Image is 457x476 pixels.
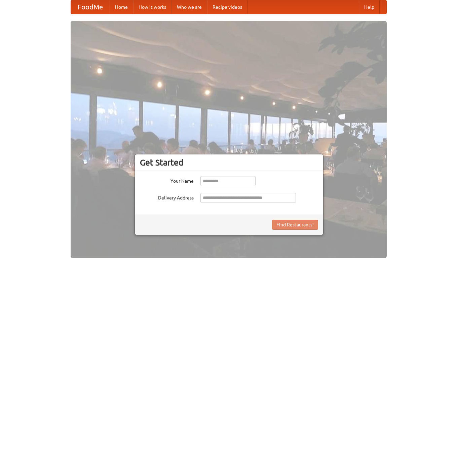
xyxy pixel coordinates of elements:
[71,0,110,14] a: FoodMe
[172,0,207,14] a: Who we are
[359,0,380,14] a: Help
[140,176,194,184] label: Your Name
[140,193,194,201] label: Delivery Address
[110,0,133,14] a: Home
[140,157,318,168] h3: Get Started
[133,0,172,14] a: How it works
[207,0,247,14] a: Recipe videos
[272,220,318,230] button: Find Restaurants!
